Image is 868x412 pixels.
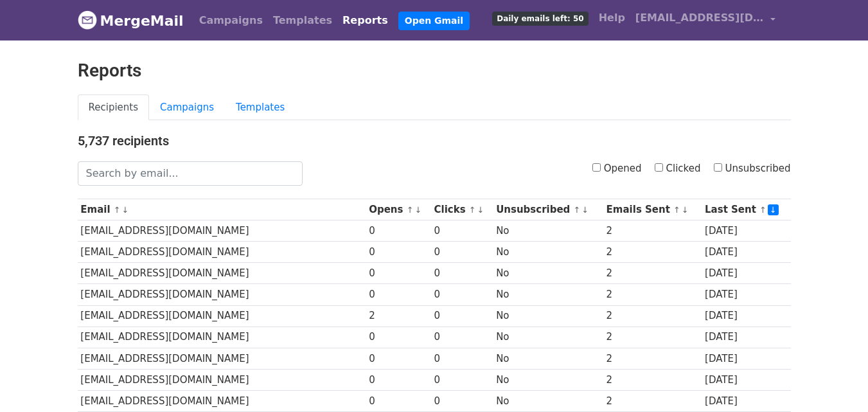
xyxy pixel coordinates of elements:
td: 2 [603,327,702,348]
a: Help [594,5,630,31]
td: [DATE] [702,348,790,369]
td: 2 [603,390,702,411]
a: ↓ [768,204,779,215]
td: 0 [431,284,493,305]
td: 0 [431,348,493,369]
a: Campaigns [149,94,225,121]
td: No [493,327,603,348]
td: 2 [603,348,702,369]
a: Daily emails left: 50 [487,5,593,31]
a: ↓ [122,205,129,215]
a: Recipients [78,94,150,121]
td: 0 [366,390,430,411]
td: [EMAIL_ADDRESS][DOMAIN_NAME] [78,263,366,284]
a: Reports [337,8,393,33]
td: [DATE] [702,369,790,390]
a: ↓ [414,205,421,215]
td: No [493,369,603,390]
td: [EMAIL_ADDRESS][DOMAIN_NAME] [78,242,366,263]
th: Clicks [431,199,493,220]
td: [EMAIL_ADDRESS][DOMAIN_NAME] [78,284,366,305]
a: MergeMail [78,7,184,34]
td: [DATE] [702,263,790,284]
td: 2 [603,220,702,242]
td: [EMAIL_ADDRESS][DOMAIN_NAME] [78,369,366,390]
td: 0 [431,263,493,284]
a: ↑ [759,205,766,215]
td: [DATE] [702,284,790,305]
td: 0 [431,305,493,327]
td: 0 [366,263,430,284]
td: [DATE] [702,390,790,411]
a: Templates [268,8,337,33]
td: 0 [431,390,493,411]
a: ↓ [682,205,689,215]
td: No [493,263,603,284]
td: No [493,390,603,411]
td: [EMAIL_ADDRESS][DOMAIN_NAME] [78,327,366,348]
td: 0 [366,242,430,263]
td: 2 [603,284,702,305]
td: [DATE] [702,220,790,242]
input: Unsubscribed [714,163,722,172]
td: [DATE] [702,242,790,263]
td: 0 [431,327,493,348]
label: Clicked [655,161,701,176]
label: Opened [592,161,642,176]
td: No [493,305,603,327]
td: No [493,242,603,263]
td: [EMAIL_ADDRESS][DOMAIN_NAME] [78,220,366,242]
td: 0 [366,369,430,390]
td: [EMAIL_ADDRESS][DOMAIN_NAME] [78,348,366,369]
td: No [493,284,603,305]
td: 2 [603,369,702,390]
a: Campaigns [194,8,268,33]
a: ↑ [407,205,414,215]
td: No [493,348,603,369]
img: MergeMail logo [78,10,97,30]
th: Emails Sent [603,199,702,220]
td: No [493,220,603,242]
input: Clicked [655,163,663,172]
a: ↑ [114,205,121,215]
a: [EMAIL_ADDRESS][DOMAIN_NAME] [630,5,781,35]
td: 0 [366,327,430,348]
td: 2 [603,305,702,327]
td: 0 [431,369,493,390]
span: [EMAIL_ADDRESS][DOMAIN_NAME] [635,10,764,26]
td: 0 [366,348,430,369]
td: 0 [366,284,430,305]
a: ↑ [469,205,476,215]
td: 2 [603,242,702,263]
td: 0 [431,220,493,242]
span: Daily emails left: 50 [492,12,588,26]
td: 2 [603,263,702,284]
a: ↓ [581,205,589,215]
td: 0 [431,242,493,263]
h2: Reports [78,60,791,82]
th: Email [78,199,366,220]
td: 2 [366,305,430,327]
input: Search by email... [78,161,303,186]
a: ↑ [673,205,680,215]
td: [EMAIL_ADDRESS][DOMAIN_NAME] [78,305,366,327]
td: 0 [366,220,430,242]
h4: 5,737 recipients [78,133,791,148]
input: Opened [592,163,601,172]
a: ↓ [477,205,484,215]
a: Templates [225,94,296,121]
td: [EMAIL_ADDRESS][DOMAIN_NAME] [78,390,366,411]
a: Open Gmail [398,12,470,30]
th: Last Sent [702,199,790,220]
td: [DATE] [702,305,790,327]
a: ↑ [574,205,581,215]
label: Unsubscribed [714,161,791,176]
th: Unsubscribed [493,199,603,220]
th: Opens [366,199,430,220]
td: [DATE] [702,327,790,348]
